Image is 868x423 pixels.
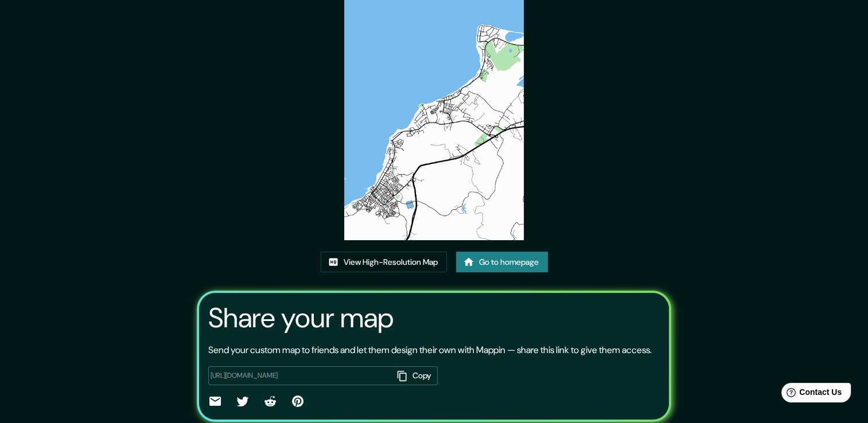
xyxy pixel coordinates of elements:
[208,343,652,357] p: Send your custom map to friends and let them design their own with Mappin — share this link to gi...
[321,252,447,273] a: View High-Resolution Map
[766,378,855,410] iframe: Help widget launcher
[393,366,438,385] button: Copy
[456,252,548,273] a: Go to homepage
[208,302,394,334] h3: Share your map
